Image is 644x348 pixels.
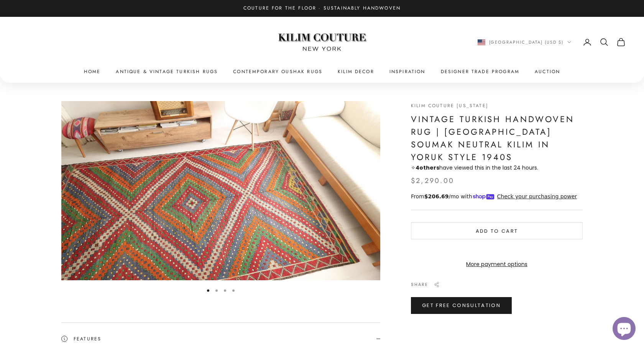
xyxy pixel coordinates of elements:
[489,39,564,46] span: [GEOGRAPHIC_DATA] (USD $)
[411,260,583,269] a: More payment options
[411,281,428,288] span: Share
[389,68,426,75] a: Inspiration
[478,39,485,45] img: United States
[61,101,380,280] div: Item 1 of 4
[411,281,440,288] button: Share
[411,163,583,172] p: ✧ have viewed this in the last 24 hours.
[61,101,380,280] img: muted hand-knotted vintage Soumak Turkish Kilim Rug in earthy tones
[411,297,512,314] a: Get Free Consultation
[610,317,638,342] inbox-online-store-chat: Shopify online store chat
[535,68,560,75] a: Auction
[478,38,626,47] nav: Secondary navigation
[411,102,488,109] a: Kilim Couture [US_STATE]
[416,164,419,172] span: 4
[441,68,520,75] a: Designer Trade Program
[416,164,439,172] strong: others
[233,68,322,75] a: Contemporary Oushak Rugs
[116,68,218,75] a: Antique & Vintage Turkish Rugs
[411,222,583,239] button: Add to cart
[84,68,101,75] a: Home
[338,68,374,75] summary: Kilim Decor
[243,5,401,12] p: Couture for the Floor · Sustainably Handwoven
[61,335,101,343] span: Features
[478,39,572,46] button: Change country or currency
[411,113,583,163] h1: Vintage Turkish Handwoven Rug | [GEOGRAPHIC_DATA] Soumak Neutral Kilim in Yoruk Style 1940s
[411,175,454,186] sale-price: $2,290.00
[274,24,370,60] img: Logo of Kilim Couture New York
[18,68,626,75] nav: Primary navigation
